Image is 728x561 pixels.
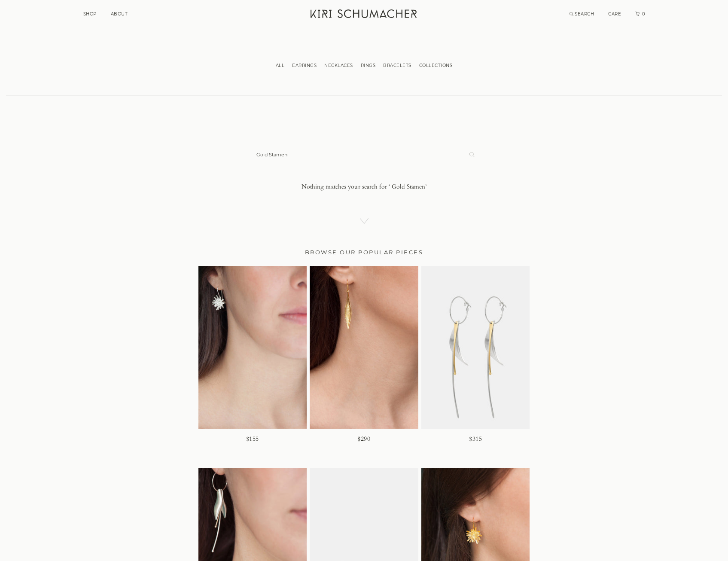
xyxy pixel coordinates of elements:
input: Search Kiri Schumacher [252,149,469,160]
a: EARRINGS [288,63,320,68]
a: Search [570,11,594,17]
a: $155 [198,266,307,468]
span: SEARCH [575,11,594,17]
div: $155 [246,433,259,445]
a: Cart [635,11,646,17]
a: CARE [608,11,621,17]
a: BRACELETS [379,63,415,68]
a: $315 [421,266,530,468]
a: $290 [310,266,418,468]
img: Mt Cook Lily Earrings Hooks | Sterling [198,266,307,429]
a: COLLECTIONS [415,63,457,68]
p: Nothing matches your search for ‘ Gold Stamen’ [198,182,530,192]
a: SHOP [83,11,97,17]
h2: BROWSE OUR POPULAR PIECES [198,247,530,257]
a: ALL [272,63,289,68]
span: 0 [641,11,646,17]
a: RINGS [357,63,380,68]
div: $315 [469,433,482,445]
a: Kiri Schumacher Home [305,4,423,26]
div: $290 [357,433,370,445]
a: NECKLACES [320,63,357,68]
img: Koromiko Earrings with Gold Stamen [421,266,530,429]
a: ABOUT [111,11,128,17]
